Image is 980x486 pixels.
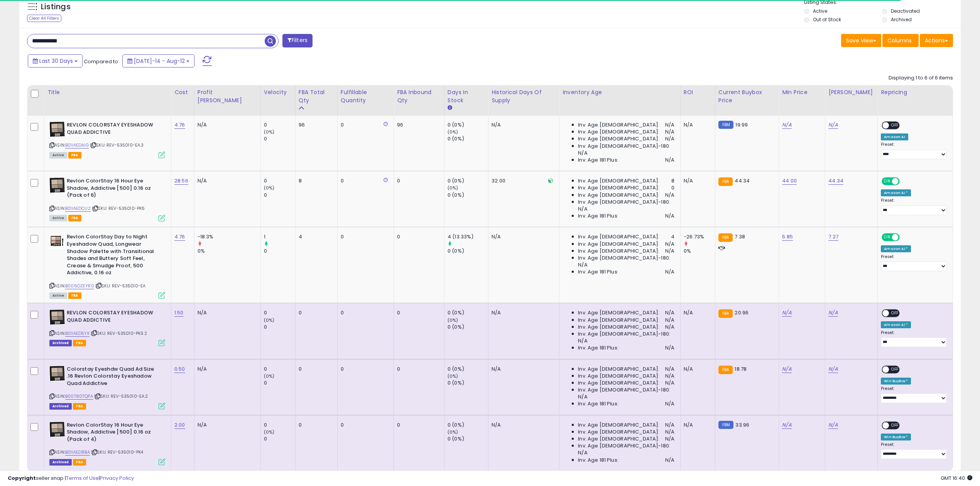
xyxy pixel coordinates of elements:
[718,233,733,242] small: FBA
[47,88,168,96] div: Title
[448,422,488,429] div: 0 (0%)
[341,121,388,128] div: 0
[198,366,255,373] div: N/A
[578,213,618,219] span: Inv. Age 181 Plus:
[684,366,709,373] div: N/A
[881,88,950,96] div: Repricing
[49,366,65,381] img: 41y+UJjt5wL._SL40_.jpg
[49,309,165,345] div: ASIN:
[578,324,659,331] span: Inv. Age [DEMOGRAPHIC_DATA]:
[198,177,255,184] div: N/A
[665,324,674,331] span: N/A
[492,422,553,429] div: N/A
[881,434,911,440] div: Win BuyBox *
[899,234,911,241] span: OFF
[887,37,912,44] span: Columns
[299,88,334,105] div: FBA Total Qty
[341,233,388,240] div: 0
[198,88,257,105] div: Profit [PERSON_NAME]
[578,380,659,386] span: Inv. Age [DEMOGRAPHIC_DATA]:
[578,442,670,449] span: Inv. Age [DEMOGRAPHIC_DATA]-180:
[448,248,488,255] div: 0 (0%)
[397,309,438,316] div: 0
[68,152,81,159] span: FBA
[448,135,488,142] div: 0 (0%)
[448,324,488,331] div: 0 (0%)
[718,121,733,129] small: FBM
[578,344,618,351] span: Inv. Age 181 Plus:
[578,255,670,262] span: Inv. Age [DEMOGRAPHIC_DATA]-180:
[67,422,161,445] b: Revlon ColorStay 16 Hour Eye Shadow, Addictive [500] 0.16 oz (Pack of 4)
[684,177,709,184] div: N/A
[492,233,553,240] div: N/A
[264,88,292,96] div: Velocity
[718,421,733,429] small: FBM
[448,435,488,442] div: 0 (0%)
[665,373,674,380] span: N/A
[813,16,841,23] label: Out of Stock
[174,365,185,373] a: 0.50
[264,366,295,373] div: 0
[881,254,947,272] div: Preset:
[718,366,733,374] small: FBA
[492,309,553,316] div: N/A
[299,177,331,184] div: 8
[264,177,295,184] div: 0
[578,317,659,324] span: Inv. Age [DEMOGRAPHIC_DATA]:
[41,2,71,12] h5: Listings
[735,121,748,128] span: 19.99
[828,177,843,185] a: 44.34
[665,429,674,435] span: N/A
[68,215,81,221] span: FBA
[578,429,659,435] span: Inv. Age [DEMOGRAPHIC_DATA]:
[448,429,458,435] small: (0%)
[782,177,797,185] a: 44.00
[665,400,674,407] span: N/A
[299,422,331,429] div: 0
[397,366,438,373] div: 0
[397,233,438,240] div: 0
[73,459,86,466] span: FBA
[174,121,185,129] a: 4.76
[174,421,185,429] a: 2.00
[881,189,911,196] div: Amazon AI *
[90,142,144,148] span: | SKU: REV-535010-EA.3
[563,88,677,96] div: Inventory Age
[665,128,674,135] span: N/A
[578,449,587,456] span: N/A
[881,198,947,215] div: Preset:
[65,449,90,456] a: B01IAED8BA
[174,309,184,317] a: 1.50
[94,393,148,399] span: | SKU: REV-535010-EA.2
[68,292,81,299] span: FBA
[889,122,901,129] span: OFF
[665,241,674,248] span: N/A
[684,309,709,316] div: N/A
[65,205,91,212] a: B01IAEDCU2
[264,185,275,191] small: (0%)
[282,34,313,47] button: Filters
[578,457,618,464] span: Inv. Age 181 Plus:
[264,248,295,255] div: 0
[448,309,488,316] div: 0 (0%)
[578,192,659,199] span: Inv. Age [DEMOGRAPHIC_DATA]:
[782,233,793,241] a: 6.85
[341,422,388,429] div: 0
[341,88,390,105] div: Fulfillable Quantity
[735,309,749,316] span: 20.96
[49,459,72,466] span: Listings that have been deleted from Seller Central
[578,331,670,337] span: Inv. Age [DEMOGRAPHIC_DATA]-180:
[49,152,67,159] span: All listings currently available for purchase on Amazon
[492,121,553,128] div: N/A
[684,248,715,255] div: 0%
[8,475,134,482] div: seller snap | |
[828,233,838,241] a: 7.27
[299,366,331,373] div: 0
[65,142,89,148] a: B01IAEDAIG
[67,309,161,326] b: REVLON COLORSTAY EYESHADOW QUAD ADDICTIVE
[578,121,659,128] span: Inv. Age [DEMOGRAPHIC_DATA]:
[718,88,776,105] div: Current Buybox Price
[828,365,838,373] a: N/A
[492,88,556,105] div: Historical Days Of Supply
[881,386,947,403] div: Preset:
